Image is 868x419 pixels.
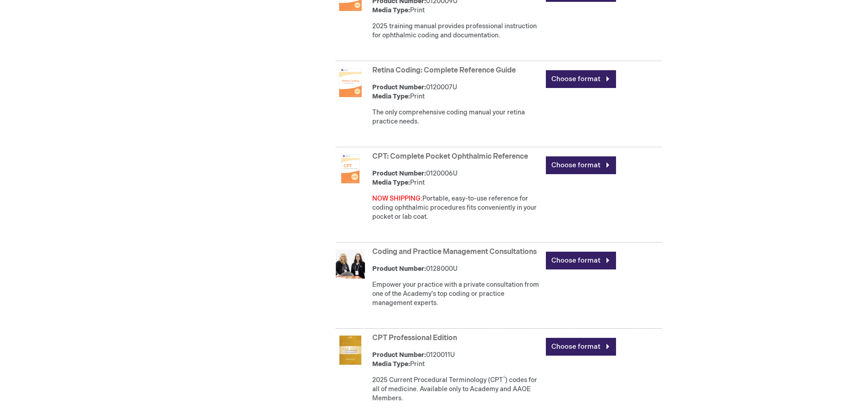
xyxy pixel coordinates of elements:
[372,195,422,202] font: NOW SHIPPING:
[372,83,541,101] div: 0120007U Print
[372,264,541,274] div: 0128000U
[546,252,616,269] a: Choose format
[372,351,541,369] div: 0120011U Print
[336,249,365,279] img: Coding and Practice Management Consultations
[372,280,541,308] div: Empower your practice with a private consultation from one of the Academy's top coding or practic...
[503,376,505,381] sup: ®
[372,194,541,222] div: Portable, easy-to-use reference for coding ophthalmic procedures fits conveniently in your pocket...
[546,70,616,88] a: Choose format
[372,248,537,256] a: Coding and Practice Management Consultations
[372,351,426,359] strong: Product Number:
[372,22,541,40] p: 2025 training manual provides professional instruction for ophthalmic coding and documentation.
[372,152,528,161] a: CPT: Complete Pocket Ophthalmic Reference
[372,360,410,368] strong: Media Type:
[372,93,410,100] strong: Media Type:
[372,6,410,14] strong: Media Type:
[336,68,365,97] img: Retina Coding: Complete Reference Guide
[372,169,541,187] div: 0120006U Print
[372,265,426,273] strong: Product Number:
[372,376,541,403] p: 2025 Current Procedural Terminology (CPT ) codes for all of medicine. Available only to Academy a...
[372,170,426,177] strong: Product Number:
[336,336,365,365] img: CPT Professional Edition
[372,334,457,342] a: CPT Professional Edition
[372,108,541,126] p: The only comprehensive coding manual your retina practice needs.
[372,179,410,186] strong: Media Type:
[546,338,616,356] a: Choose format
[336,154,365,183] img: CPT: Complete Pocket Ophthalmic Reference
[372,66,516,75] a: Retina Coding: Complete Reference Guide
[372,83,426,91] strong: Product Number:
[546,156,616,174] a: Choose format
